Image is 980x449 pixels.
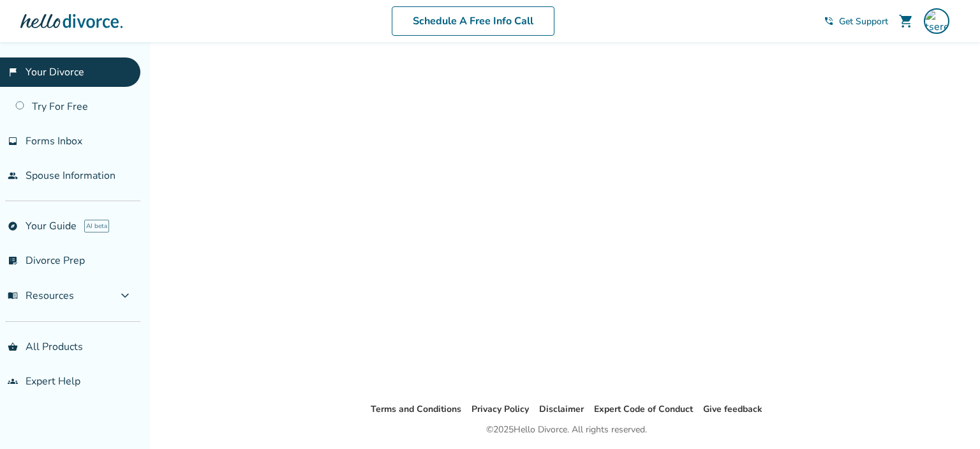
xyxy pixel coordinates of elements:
[8,67,18,77] span: flag_2
[839,15,888,27] span: Get Support
[539,402,584,417] li: Disclaimer
[594,403,693,415] a: Expert Code of Conduct
[924,8,949,34] img: tserefina@gmail.com
[84,220,109,232] span: AI beta
[371,403,461,415] a: Terms and Conditions
[471,403,529,415] a: Privacy Policy
[117,288,133,303] span: expand_more
[8,136,18,146] span: inbox
[8,291,18,301] span: menu_book
[824,15,888,27] a: phone_in_talkGet Support
[26,134,82,148] span: Forms Inbox
[8,221,18,231] span: explore
[8,376,18,386] span: groups
[486,422,647,438] div: © 2025 Hello Divorce. All rights reserved.
[824,16,834,26] span: phone_in_talk
[703,402,762,417] li: Give feedback
[392,6,554,36] a: Schedule A Free Info Call
[8,171,18,181] span: people
[8,342,18,352] span: shopping_basket
[8,255,18,266] span: list_alt_check
[898,13,914,29] span: shopping_cart
[8,289,74,303] span: Resources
